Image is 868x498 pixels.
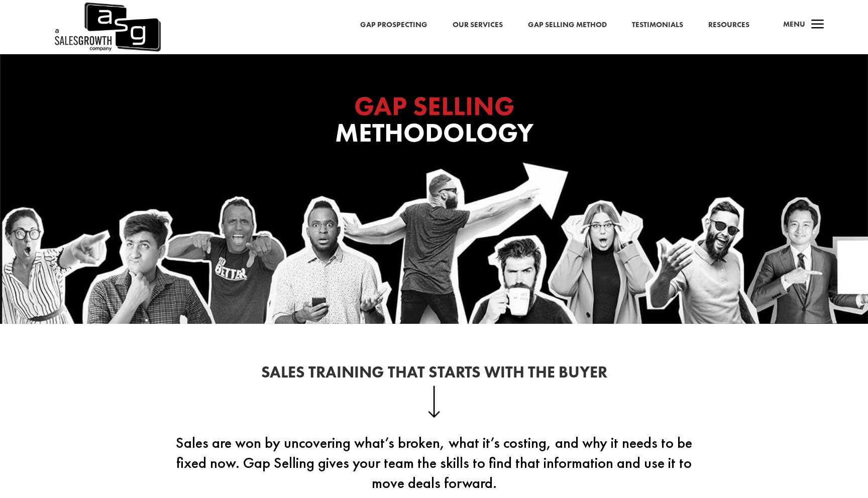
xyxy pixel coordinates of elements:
[708,19,749,32] a: Resources
[783,19,805,29] span: Menu
[453,19,503,32] a: Our Services
[428,386,441,418] img: down-arrow
[354,89,514,123] span: GAP SELLING
[360,19,427,32] a: Gap Prospecting
[632,19,683,32] a: Testimonials
[528,19,607,32] a: Gap Selling Method
[808,15,828,35] span: a
[233,93,635,151] h1: Methodology
[163,364,705,386] h2: Sales Training That Starts With the Buyer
